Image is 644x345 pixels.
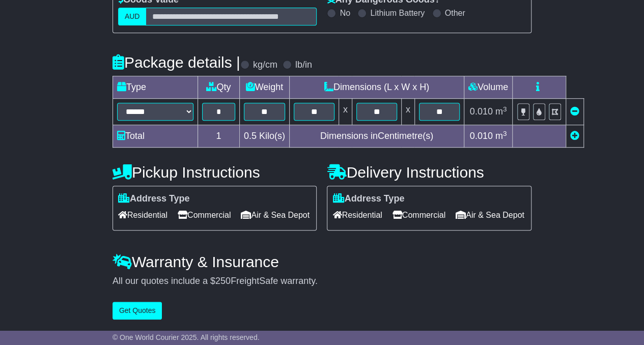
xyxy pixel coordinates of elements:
[456,207,524,223] span: Air & Sea Depot
[503,130,507,137] sup: 3
[253,60,277,71] label: kg/cm
[470,131,493,141] span: 0.010
[370,8,425,18] label: Lithium Battery
[445,8,465,18] label: Other
[113,164,317,181] h4: Pickup Instructions
[393,207,445,223] span: Commercial
[198,76,239,99] td: Qty
[327,164,531,181] h4: Delivery Instructions
[570,106,579,117] a: Remove this item
[113,253,531,270] h4: Warranty & Insurance
[244,131,257,141] span: 0.5
[118,193,190,205] label: Address Type
[401,99,414,125] td: x
[215,276,231,286] span: 250
[503,105,507,113] sup: 3
[241,207,310,223] span: Air & Sea Depot
[332,207,382,223] span: Residential
[118,207,167,223] span: Residential
[339,99,352,125] td: x
[495,106,507,117] span: m
[178,207,231,223] span: Commercial
[289,76,464,99] td: Dimensions (L x W x H)
[113,125,198,148] td: Total
[113,333,260,341] span: © One World Courier 2025. All rights reserved.
[289,125,464,148] td: Dimensions in Centimetre(s)
[113,54,240,71] h4: Package details |
[239,76,289,99] td: Weight
[332,193,404,205] label: Address Type
[113,276,531,287] div: All our quotes include a $ FreightSafe warranty.
[239,125,289,148] td: Kilo(s)
[113,76,198,99] td: Type
[198,125,239,148] td: 1
[118,8,147,25] label: AUD
[340,8,350,18] label: No
[295,60,312,71] label: lb/in
[464,76,512,99] td: Volume
[470,106,493,117] span: 0.010
[113,302,162,320] button: Get Quotes
[495,131,507,141] span: m
[570,131,579,141] a: Add new item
